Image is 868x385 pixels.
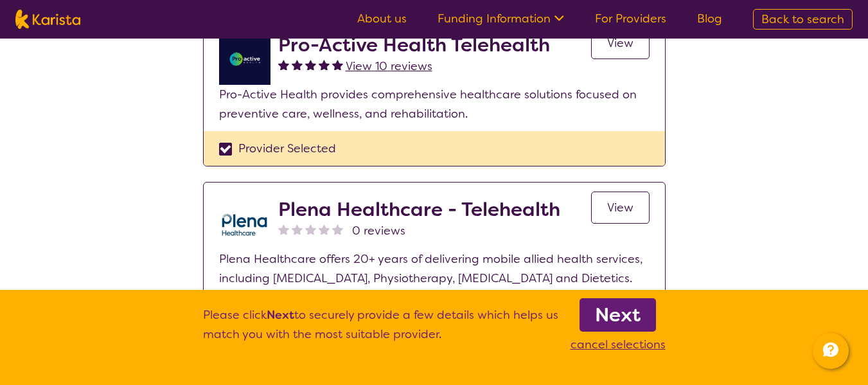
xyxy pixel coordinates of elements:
span: View [607,200,633,215]
a: About us [357,11,407,26]
a: View 10 reviews [346,57,432,76]
a: View [591,27,650,59]
img: ymlb0re46ukcwlkv50cv.png [219,33,270,85]
img: nonereviewstar [278,224,289,235]
img: nonereviewstar [305,224,316,235]
img: nonereviewstar [292,224,303,235]
a: View [591,192,650,224]
span: View 10 reviews [346,58,432,74]
img: fullstar [305,59,316,70]
h2: Plena Healthcare - Telehealth [278,198,560,221]
a: Next [580,298,656,332]
a: For Providers [595,11,666,26]
img: nonereviewstar [319,224,330,235]
h2: Pro-Active Health Telehealth [278,33,550,57]
img: nonereviewstar [332,224,343,235]
p: Please click to securely provide a few details which helps us match you with the most suitable pr... [203,305,558,354]
p: Plena Healthcare offers 20+ years of delivering mobile allied health services, including [MEDICAL... [219,249,650,307]
p: Pro-Active Health provides comprehensive healthcare solutions focused on preventive care, wellnes... [219,85,650,123]
a: Funding Information [438,11,564,26]
b: Next [595,302,641,328]
span: Back to search [761,12,844,27]
img: Karista logo [15,10,80,29]
span: View [607,35,633,51]
img: fullstar [332,59,343,70]
p: cancel selections [571,335,666,354]
img: fullstar [278,59,289,70]
img: fullstar [292,59,303,70]
img: qwv9egg5taowukv2xnze.png [219,198,270,249]
img: fullstar [319,59,330,70]
span: 0 reviews [352,221,405,240]
b: Next [267,307,294,323]
button: Channel Menu [813,333,849,369]
a: Back to search [753,9,853,30]
a: Blog [697,11,722,26]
